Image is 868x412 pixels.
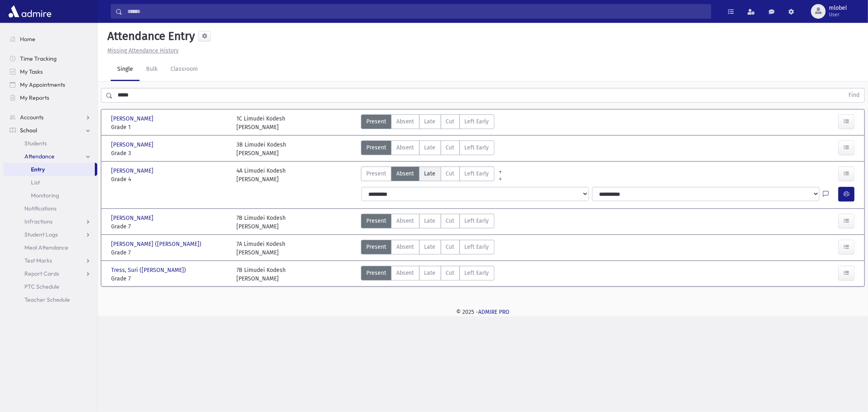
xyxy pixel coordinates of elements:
[361,266,494,283] div: AttTypes
[7,3,53,20] img: AdmirePro
[361,214,494,231] div: AttTypes
[446,117,455,126] span: Cut
[465,217,489,225] span: Left Early
[111,167,155,175] span: [PERSON_NAME]
[366,169,386,178] span: Present
[396,169,414,178] span: Absent
[20,35,35,43] span: Home
[31,179,40,186] span: List
[111,248,228,257] span: Grade 7
[24,283,59,290] span: PTC Schedule
[31,166,45,173] span: Entry
[20,94,49,101] span: My Reports
[107,47,179,54] u: Missing Attendance History
[24,296,70,303] span: Teacher Schedule
[366,143,386,152] span: Present
[3,163,95,176] a: Entry
[111,175,228,184] span: Grade 4
[24,218,52,225] span: Infractions
[111,274,228,283] span: Grade 7
[236,214,286,231] div: 7B Limudei Kodesh [PERSON_NAME]
[361,114,494,131] div: AttTypes
[20,68,43,75] span: My Tasks
[396,117,414,126] span: Absent
[111,140,155,149] span: [PERSON_NAME]
[465,117,489,126] span: Left Early
[478,309,509,316] a: ADMIRE PRO
[844,88,864,102] button: Find
[396,143,414,152] span: Absent
[396,243,414,251] span: Absent
[465,143,489,152] span: Left Early
[3,150,97,163] a: Attendance
[3,33,97,46] a: Home
[3,189,97,202] a: Monitoring
[20,81,65,88] span: My Appointments
[20,55,57,62] span: Time Tracking
[3,241,97,254] a: Meal Attendance
[164,58,204,81] a: Classroom
[111,266,188,274] span: Tress, Suri ([PERSON_NAME])
[111,214,155,222] span: [PERSON_NAME]
[24,270,59,277] span: Report Cards
[424,143,436,152] span: Late
[361,140,494,158] div: AttTypes
[3,293,97,306] a: Teacher Schedule
[396,269,414,277] span: Absent
[3,52,97,65] a: Time Tracking
[24,231,58,238] span: Student Logs
[446,269,455,277] span: Cut
[446,217,455,225] span: Cut
[3,202,97,215] a: Notifications
[24,153,55,160] span: Attendance
[104,47,179,54] a: Missing Attendance History
[111,123,228,131] span: Grade 1
[446,169,455,178] span: Cut
[236,266,286,283] div: 7B Limudei Kodesh [PERSON_NAME]
[111,240,203,248] span: [PERSON_NAME] ([PERSON_NAME])
[20,127,37,134] span: School
[3,65,97,78] a: My Tasks
[3,137,97,150] a: Students
[236,140,286,158] div: 3B Limudei Kodesh [PERSON_NAME]
[465,169,489,178] span: Left Early
[3,228,97,241] a: Student Logs
[236,240,285,257] div: 7A Limudei Kodesh [PERSON_NAME]
[465,269,489,277] span: Left Early
[424,217,436,225] span: Late
[24,244,68,251] span: Meal Attendance
[424,169,436,178] span: Late
[366,243,386,251] span: Present
[396,217,414,225] span: Absent
[361,240,494,257] div: AttTypes
[3,280,97,293] a: PTC Schedule
[3,91,97,104] a: My Reports
[465,243,489,251] span: Left Early
[20,114,44,121] span: Accounts
[829,11,847,18] span: User
[3,78,97,91] a: My Appointments
[31,192,59,199] span: Monitoring
[424,269,436,277] span: Late
[424,117,436,126] span: Late
[361,167,494,184] div: AttTypes
[3,111,97,124] a: Accounts
[104,29,195,43] h5: Attendance Entry
[3,176,97,189] a: List
[122,4,711,19] input: Search
[236,167,286,184] div: 4A Limudei Kodesh [PERSON_NAME]
[111,114,155,123] span: [PERSON_NAME]
[3,124,97,137] a: School
[3,254,97,267] a: Test Marks
[140,58,164,81] a: Bulk
[446,143,455,152] span: Cut
[3,267,97,280] a: Report Cards
[236,114,285,131] div: 1C Limudei Kodesh [PERSON_NAME]
[3,215,97,228] a: Infractions
[366,117,386,126] span: Present
[24,205,57,212] span: Notifications
[111,222,228,231] span: Grade 7
[366,217,386,225] span: Present
[111,149,228,158] span: Grade 3
[111,308,855,316] div: © 2025 -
